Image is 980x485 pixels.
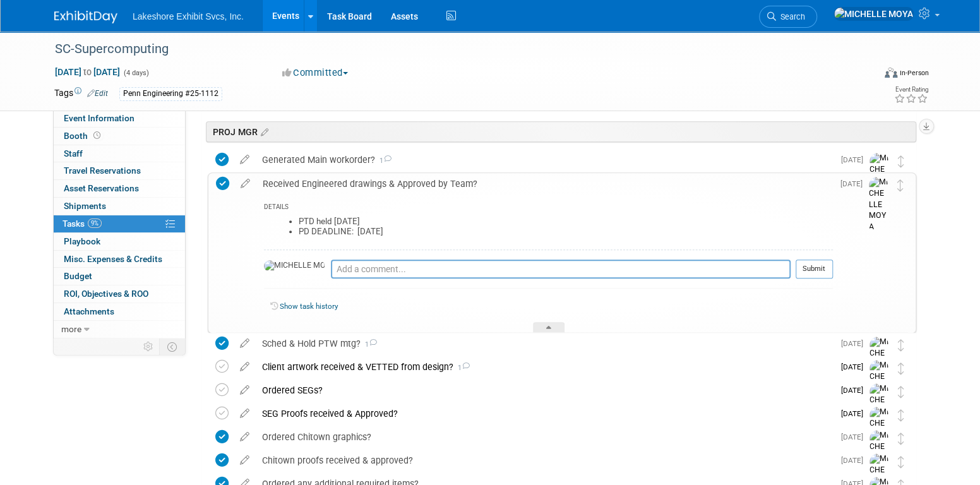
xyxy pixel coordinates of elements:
[841,339,869,348] span: [DATE]
[64,165,141,176] span: Travel Reservations
[54,233,185,250] a: Playbook
[841,409,869,418] span: [DATE]
[299,227,833,237] li: PD DEADLINE: [DATE]
[841,155,869,164] span: [DATE]
[234,431,256,443] a: edit
[898,456,904,468] i: Move task
[54,145,185,162] a: Staff
[299,217,833,227] li: PTD held [DATE]
[885,68,897,78] img: Format-Inperson.png
[869,177,888,232] img: MICHELLE MOYA
[898,362,904,374] i: Move task
[840,179,869,188] span: [DATE]
[256,149,834,171] div: Generated Main workorder?
[234,361,256,373] a: edit
[54,110,185,127] a: Event Information
[869,153,888,208] img: MICHELLE MOYA
[54,268,185,285] a: Budget
[206,121,916,142] div: PROJ MGR
[64,236,100,246] span: Playbook
[63,219,102,229] span: Tasks
[51,38,854,61] div: SC-Supercomputing
[87,89,108,98] a: Edit
[898,339,904,351] i: Move task
[899,68,929,78] div: In-Person
[160,338,186,355] td: Toggle Event Tabs
[234,455,256,466] a: edit
[869,407,888,462] img: MICHELLE MOYA
[897,179,904,191] i: Move task
[122,69,149,77] span: (4 days)
[258,125,268,138] a: Edit sections
[234,408,256,419] a: edit
[841,433,869,441] span: [DATE]
[799,66,929,85] div: Event Format
[54,128,185,145] a: Booth
[91,131,103,140] span: Booth not reserved yet
[898,386,904,398] i: Move task
[64,183,139,193] span: Asset Reservations
[841,386,869,395] span: [DATE]
[64,306,114,316] span: Attachments
[256,380,834,401] div: Ordered SEGs?
[54,285,185,302] a: ROI, Objectives & ROO
[796,260,833,278] button: Submit
[234,338,256,349] a: edit
[64,113,134,123] span: Event Information
[54,180,185,197] a: Asset Reservations
[841,362,869,371] span: [DATE]
[834,7,914,21] img: MICHELLE MOYA
[256,450,834,471] div: Chitown proofs received & approved?
[234,154,256,165] a: edit
[453,364,470,372] span: 1
[54,321,185,338] a: more
[898,155,904,167] i: Move task
[54,198,185,215] a: Shipments
[869,337,888,392] img: MICHELLE MOYA
[256,426,834,448] div: Ordered Chitown graphics?
[869,383,888,439] img: MICHELLE MOYA
[898,409,904,421] i: Move task
[54,66,121,78] span: [DATE] [DATE]
[64,201,106,211] span: Shipments
[256,333,834,354] div: Sched & Hold PTW mtg?
[256,403,834,424] div: SEG Proofs received & Approved?
[61,324,81,334] span: more
[361,340,377,349] span: 1
[138,338,160,355] td: Personalize Event Tab Strip
[278,66,353,80] button: Committed
[119,87,222,100] div: Penn Engineering #25-1112
[841,456,869,465] span: [DATE]
[88,219,102,228] span: 9%
[264,203,833,213] div: DETAILS
[894,87,928,93] div: Event Rating
[256,356,834,378] div: Client artwork received & VETTED from design?
[264,260,325,272] img: MICHELLE MOYA
[869,360,888,416] img: MICHELLE MOYA
[54,87,108,101] td: Tags
[234,178,256,189] a: edit
[256,173,833,195] div: Received Engineered drawings & Approved by Team?
[375,157,391,165] span: 1
[64,271,92,281] span: Budget
[64,131,103,141] span: Booth
[54,215,185,232] a: Tasks9%
[280,302,338,311] a: Show task history
[133,11,244,21] span: Lakeshore Exhibit Svcs, Inc.
[64,148,83,159] span: Staff
[759,6,817,28] a: Search
[54,11,117,23] img: ExhibitDay
[234,385,256,396] a: edit
[776,12,805,21] span: Search
[54,303,185,320] a: Attachments
[81,67,93,77] span: to
[54,251,185,268] a: Misc. Expenses & Credits
[898,433,904,445] i: Move task
[64,289,148,299] span: ROI, Objectives & ROO
[64,254,162,264] span: Misc. Expenses & Credits
[54,162,185,179] a: Travel Reservations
